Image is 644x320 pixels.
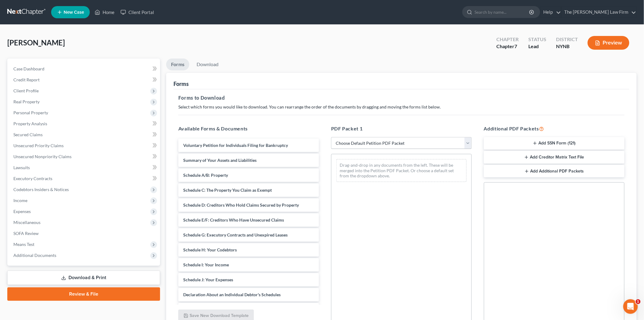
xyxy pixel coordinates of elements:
span: Unsecured Priority Claims [13,143,64,148]
a: Home [92,7,117,18]
div: Status [528,36,546,43]
button: Preview [588,36,629,50]
button: Add SSN Form (121) [484,137,625,150]
span: Unsecured Nonpriority Claims [13,154,72,159]
span: Declaration About an Individual Debtor's Schedules [183,292,281,297]
span: Schedule C: The Property You Claim as Exempt [183,187,272,193]
a: Case Dashboard [9,63,160,74]
span: Schedule G: Executory Contracts and Unexpired Leases [183,232,288,237]
button: Add Creditor Matrix Text File [484,151,625,164]
span: Summary of Your Assets and Liabilities [183,158,257,163]
span: Credit Report [13,77,40,82]
div: District [556,36,578,43]
span: Schedule A/B: Property [183,172,228,178]
div: Drag-and-drop in any documents from the left. These will be merged into the Petition PDF Packet. ... [336,159,467,182]
span: [PERSON_NAME] [7,38,65,47]
span: Schedule H: Your Codebtors [183,247,237,252]
span: Additional Documents [13,253,56,258]
a: Unsecured Nonpriority Claims [9,151,160,162]
input: Search by name... [474,6,530,18]
a: Download [192,59,223,70]
a: Credit Report [9,74,160,85]
div: NYNB [556,43,578,50]
span: New Case [64,10,84,15]
a: Secured Claims [9,129,160,140]
a: Unsecured Priority Claims [9,140,160,151]
span: 1 [636,299,641,304]
a: Review & File [7,287,160,301]
a: Help [541,7,561,18]
span: 7 [514,43,517,49]
span: Personal Property [13,110,48,115]
a: Property Analysis [9,118,160,129]
h5: Forms to Download [178,94,625,101]
a: Executory Contracts [9,173,160,184]
a: Client Portal [117,7,157,18]
span: Schedule E/F: Creditors Who Have Unsecured Claims [183,217,284,222]
h5: PDF Packet 1 [331,125,472,132]
a: Download & Print [7,271,160,285]
p: Select which forms you would like to download. You can rearrange the order of the documents by dr... [178,104,625,110]
span: Voluntary Petition for Individuals Filing for Bankruptcy [183,143,288,148]
button: Add Additional PDF Packets [484,165,625,178]
span: Means Test [13,242,34,247]
div: Forms [173,80,189,87]
div: Lead [528,43,546,50]
a: Forms [166,59,189,70]
span: Case Dashboard [13,66,44,71]
a: The [PERSON_NAME] Law Firm [562,7,636,18]
h5: Available Forms & Documents [178,125,319,132]
iframe: Intercom live chat [623,299,638,314]
span: Income [13,198,27,203]
span: Miscellaneous [13,220,40,225]
span: Codebtors Insiders & Notices [13,187,69,192]
span: Real Property [13,99,40,104]
span: Client Profile [13,88,39,93]
div: Chapter [496,43,519,50]
h5: Additional PDF Packets [484,125,625,132]
span: Schedule D: Creditors Who Hold Claims Secured by Property [183,202,299,208]
div: Chapter [496,36,519,43]
span: Schedule I: Your Income [183,262,229,267]
a: Lawsuits [9,162,160,173]
span: Schedule J: Your Expenses [183,277,233,282]
span: Expenses [13,209,31,214]
a: SOFA Review [9,228,160,239]
span: Property Analysis [13,121,47,126]
span: SOFA Review [13,231,39,236]
span: Executory Contracts [13,176,52,181]
span: Lawsuits [13,165,30,170]
span: Secured Claims [13,132,43,137]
